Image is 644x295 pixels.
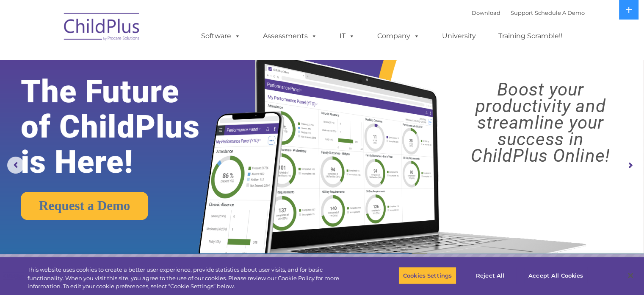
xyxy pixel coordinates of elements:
span: Last name [118,56,144,62]
button: Close [621,266,640,285]
rs-layer: Boost your productivity and streamline your success in ChildPlus Online! [445,81,636,164]
div: This website uses cookies to create a better user experience, provide statistics about user visit... [28,266,354,291]
a: Request a Demo [21,192,148,220]
a: University [434,28,484,45]
a: Software [193,28,249,45]
img: ChildPlus by Procare Solutions [60,7,144,49]
a: Company [369,28,428,45]
button: Accept All Cookies [524,267,588,284]
rs-layer: The Future of ChildPlus is Here! [21,74,227,180]
a: IT [331,28,363,45]
a: Assessments [254,28,326,45]
font: | [472,9,585,16]
span: Phone number [118,91,154,97]
button: Cookies Settings [398,267,456,284]
button: Reject All [464,267,517,284]
a: Download [472,9,500,16]
a: Schedule A Demo [535,9,585,16]
a: Support [511,9,533,16]
a: Training Scramble!! [490,28,571,45]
